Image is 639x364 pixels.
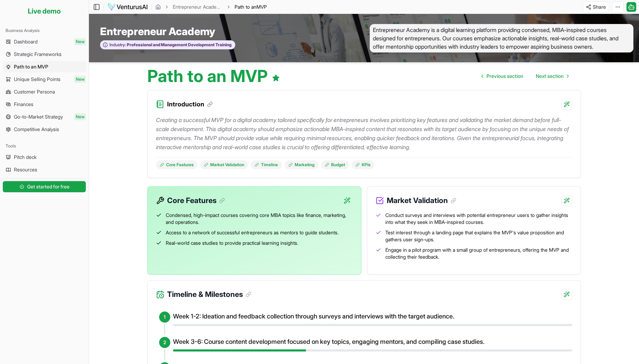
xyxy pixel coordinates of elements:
a: Go to next page [530,69,574,83]
p: Creating a successful MVP for a digital academy tailored specifically for entrepreneurs involves ... [156,115,572,152]
button: Get started for free [3,181,86,192]
span: Conduct surveys and interviews with potential entrepreneur users to gather insights into what the... [385,212,572,226]
span: Professional and Management Development Training [126,42,231,48]
span: Dashboard [14,38,38,45]
span: New [74,76,86,83]
a: Core Features [156,160,197,169]
span: Go-to-Market Strategy [14,113,63,120]
nav: breadcrumb [155,3,267,10]
a: Resources [3,164,86,175]
span: Get started for free [27,183,69,190]
span: Finances [14,101,33,108]
a: KPIs [352,160,374,169]
div: Business Analysis [3,25,86,36]
span: New [74,113,86,120]
span: Path to anMVP [235,3,267,10]
a: Entrepreneur Academy [173,3,223,10]
span: Test interest through a landing page that explains the MVP's value proposition and gathers user s... [385,229,572,243]
span: Access to a network of successful entrepreneurs as mentors to guide students. [166,229,338,236]
span: Path to an MVP [14,63,48,70]
a: Marketing [285,160,318,169]
a: Finances [3,99,86,110]
a: Competitive Analysis [3,124,86,135]
span: Strategic Frameworks [14,51,62,58]
a: Market Validation [200,160,248,169]
span: New [74,38,86,45]
a: Unique Selling PointsNew [3,74,86,85]
span: Next section [536,73,564,80]
span: Pitch deck [14,154,36,161]
img: logo [107,3,148,11]
span: Competitive Analysis [14,126,59,133]
a: Go-to-Market StrategyNew [3,111,86,122]
span: Entrepreneur Academy [100,25,215,38]
h3: Market Validation [387,195,456,206]
button: Share [583,1,609,13]
div: Tools [3,140,86,152]
span: Real-world case studies to provide practical learning insights. [166,240,298,246]
a: Go to previous page [476,69,529,83]
h3: Introduction [167,99,213,109]
span: Condensed, high-impact courses covering core MBA topics like finance, marketing, and operations. [166,212,353,226]
span: Industry: [109,42,126,48]
span: Customer Persona [14,88,55,95]
span: Path to an [235,4,256,10]
a: Strategic Frameworks [3,49,86,60]
span: Share [593,3,606,10]
a: Get started for free [3,180,86,194]
span: Unique Selling Points [14,76,60,83]
span: Resources [14,166,37,173]
h1: Path to an MVP [147,68,280,84]
h4: Week 3-6: Course content development focused on key topics, engaging mentors, and compiling case ... [173,337,572,347]
span: Entrepreneur Academy is a digital learning platform providing condensed, MBA-inspired courses des... [370,24,634,52]
h4: Week 1-2: Ideation and feedback collection through surveys and interviews with the target audience. [173,312,572,321]
span: Previous section [486,73,523,80]
span: 2 [163,339,166,346]
span: 1 [164,314,165,321]
a: Budget [321,160,349,169]
h3: Timeline & Milestones [167,289,251,300]
a: Customer Persona [3,86,86,97]
span: Engage in a pilot program with a small group of entrepreneurs, offering the MVP and collecting th... [385,246,572,260]
a: Pitch deck [3,152,86,163]
h3: Core Features [167,195,225,206]
a: Path to an MVP [3,61,86,72]
a: Timeline [251,160,282,169]
button: Industry:Professional and Management Development Training [100,40,235,50]
a: DashboardNew [3,36,86,47]
nav: pagination [476,69,574,83]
